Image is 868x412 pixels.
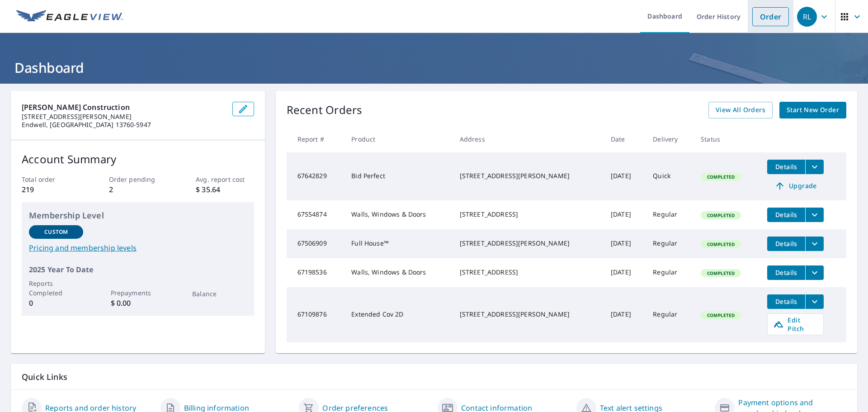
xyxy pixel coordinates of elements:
[29,279,83,298] p: Reports Completed
[192,289,246,298] p: Balance
[11,58,857,77] h1: Dashboard
[805,208,824,222] button: filesDropdownBtn-67554874
[344,126,452,152] th: Product
[16,10,123,24] img: EV Logo
[453,126,604,152] th: Address
[779,102,846,118] a: Start New Order
[646,258,693,287] td: Regular
[604,287,646,342] td: [DATE]
[702,212,740,218] span: Completed
[805,265,824,280] button: filesDropdownBtn-67198536
[44,228,68,236] p: Custom
[196,175,254,184] p: Avg. report cost
[805,160,824,174] button: filesDropdownBtn-67642829
[29,298,83,308] p: 0
[767,265,805,280] button: detailsBtn-67198536
[344,152,452,200] td: Bid Perfect
[787,104,839,116] span: Start New Order
[29,209,247,222] p: Membership Level
[287,126,344,152] th: Report #
[287,229,344,258] td: 67506909
[344,287,452,342] td: Extended Cov 2D
[111,298,165,308] p: $ 0.00
[767,160,805,174] button: detailsBtn-67642829
[767,237,805,251] button: detailsBtn-67506909
[773,239,800,248] span: Details
[646,287,693,342] td: Regular
[287,287,344,342] td: 67109876
[287,200,344,229] td: 67554874
[111,288,165,298] p: Prepayments
[646,152,693,200] td: Quick
[773,316,818,333] span: Edit Pitch
[773,180,818,191] span: Upgrade
[702,174,740,180] span: Completed
[646,200,693,229] td: Regular
[29,242,247,253] a: Pricing and membership levels
[29,264,247,275] p: 2025 Year To Date
[22,371,846,383] p: Quick Links
[797,7,817,27] div: RL
[344,229,452,258] td: Full House™
[604,152,646,200] td: [DATE]
[752,7,789,26] a: Order
[767,313,824,335] a: Edit Pitch
[287,152,344,200] td: 67642829
[693,126,760,152] th: Status
[646,126,693,152] th: Delivery
[604,229,646,258] td: [DATE]
[287,258,344,287] td: 67198536
[196,184,254,195] p: $ 35.64
[22,184,80,195] p: 219
[773,297,800,306] span: Details
[773,162,800,171] span: Details
[460,310,596,319] div: [STREET_ADDRESS][PERSON_NAME]
[767,208,805,222] button: detailsBtn-67554874
[773,210,800,219] span: Details
[22,151,254,167] p: Account Summary
[109,184,167,195] p: 2
[805,237,824,251] button: filesDropdownBtn-67506909
[22,175,80,184] p: Total order
[646,229,693,258] td: Regular
[805,294,824,309] button: filesDropdownBtn-67109876
[344,200,452,229] td: Walls, Windows & Doors
[767,179,824,193] a: Upgrade
[344,258,452,287] td: Walls, Windows & Doors
[702,241,740,247] span: Completed
[716,104,765,116] span: View All Orders
[109,175,167,184] p: Order pending
[22,102,225,113] p: [PERSON_NAME] Construction
[22,121,225,129] p: Endwell, [GEOGRAPHIC_DATA] 13760-5947
[460,210,596,219] div: [STREET_ADDRESS]
[604,258,646,287] td: [DATE]
[460,268,596,277] div: [STREET_ADDRESS]
[604,200,646,229] td: [DATE]
[708,102,773,118] a: View All Orders
[460,239,596,248] div: [STREET_ADDRESS][PERSON_NAME]
[604,126,646,152] th: Date
[702,312,740,318] span: Completed
[22,113,225,121] p: [STREET_ADDRESS][PERSON_NAME]
[460,171,596,180] div: [STREET_ADDRESS][PERSON_NAME]
[702,270,740,276] span: Completed
[287,102,363,118] p: Recent Orders
[767,294,805,309] button: detailsBtn-67109876
[773,268,800,277] span: Details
